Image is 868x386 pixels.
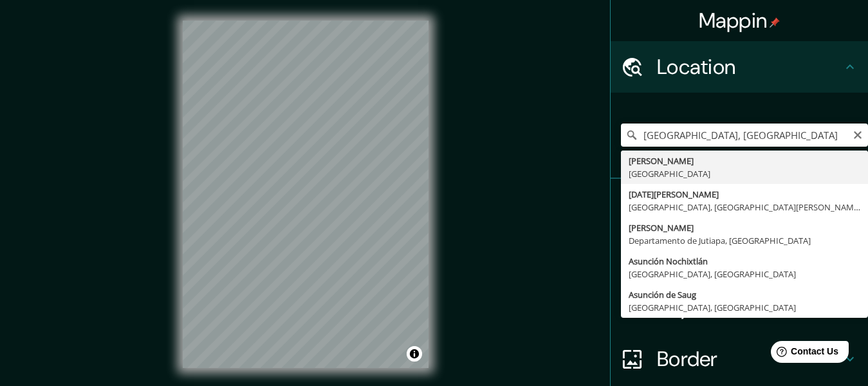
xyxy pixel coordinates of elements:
div: [GEOGRAPHIC_DATA], [GEOGRAPHIC_DATA] [629,301,860,314]
button: Toggle attribution [407,346,422,362]
div: Layout [611,282,868,333]
img: pin-icon.png [770,17,780,28]
input: Pick your city or area [621,124,868,147]
div: Departamento de Jutiapa, [GEOGRAPHIC_DATA] [629,234,860,247]
h4: Location [657,54,842,80]
div: Pins [611,179,868,230]
div: [GEOGRAPHIC_DATA] [629,167,860,180]
div: Style [611,230,868,282]
h4: Layout [657,295,842,320]
h4: Border [657,346,842,372]
div: [PERSON_NAME] [629,154,860,167]
div: [PERSON_NAME] [629,221,860,234]
canvas: Map [183,21,429,368]
div: [GEOGRAPHIC_DATA], [GEOGRAPHIC_DATA][PERSON_NAME], [PERSON_NAME][GEOGRAPHIC_DATA] [629,201,860,214]
div: [GEOGRAPHIC_DATA], [GEOGRAPHIC_DATA] [629,268,860,280]
button: Clear [853,128,863,140]
div: [DATE][PERSON_NAME] [629,188,860,201]
div: Asunción de Saug [629,288,860,301]
iframe: Help widget launcher [753,336,854,372]
div: Location [611,41,868,93]
div: Asunción Nochixtlán [629,255,860,268]
h4: Mappin [699,8,780,33]
div: Border [611,333,868,385]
